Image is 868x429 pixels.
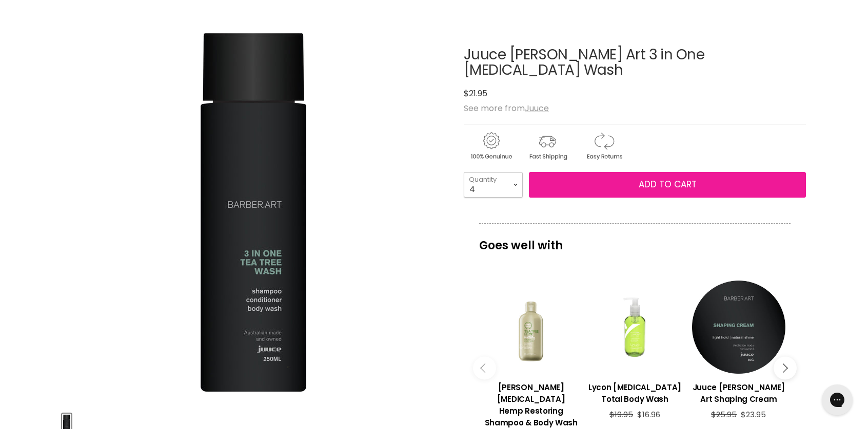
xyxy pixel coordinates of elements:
img: returns.gif [577,131,631,162]
span: Add to cart [639,178,697,190]
iframe: Gorgias live chat messenger [817,381,858,419]
img: genuine.gif [464,131,518,162]
p: Goes well with [479,223,791,257]
img: shipping.gif [520,131,575,162]
span: $21.95 [464,88,487,99]
button: Add to cart [529,172,806,198]
a: View product:Lycon Tea Tree Total Body Wash [588,374,681,410]
img: Juuce Barber Art 3 in One Tea Tree Wash [201,33,306,392]
select: Quantity [464,172,523,198]
span: $16.96 [637,409,660,420]
span: $23.95 [741,409,766,420]
span: See more from [464,102,549,114]
h1: Juuce [PERSON_NAME] Art 3 in One [MEDICAL_DATA] Wash [464,47,806,79]
span: $25.95 [711,409,737,420]
div: Juuce Barber Art 3 in One Tea Tree Wash image. Click or Scroll to Zoom. [62,22,445,404]
a: Juuce [525,102,549,114]
h3: Lycon [MEDICAL_DATA] Total Body Wash [588,381,681,405]
h3: Juuce [PERSON_NAME] Art Shaping Cream [692,381,785,405]
span: $19.95 [609,409,633,420]
h3: [PERSON_NAME] [MEDICAL_DATA] Hemp Restoring Shampoo & Body Wash [484,381,578,428]
a: View product:Juuce Barber Art Shaping Cream [692,374,785,410]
